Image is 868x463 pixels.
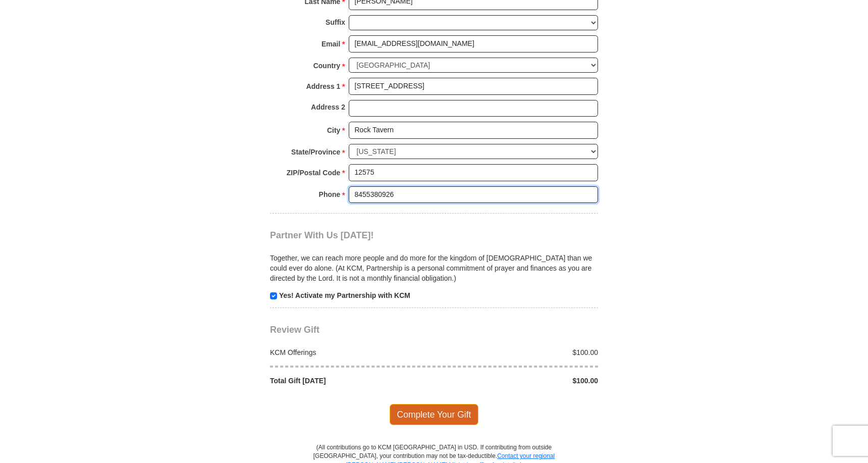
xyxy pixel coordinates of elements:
div: Total Gift [DATE] [265,376,435,386]
strong: Address 2 [311,100,345,114]
div: KCM Offerings [265,347,435,357]
span: Complete Your Gift [390,404,479,425]
p: Together, we can reach more people and do more for the kingdom of [DEMOGRAPHIC_DATA] than we coul... [270,253,598,283]
div: $100.00 [434,347,604,357]
span: Partner With Us [DATE]! [270,230,374,240]
strong: Suffix [325,15,345,29]
strong: City [327,123,340,137]
span: Review Gift [270,325,319,335]
strong: State/Province [291,145,340,159]
strong: Email [321,37,340,51]
strong: Phone [319,187,341,201]
strong: Address 1 [306,79,341,93]
strong: Yes! Activate my Partnership with KCM [279,291,410,299]
strong: Country [313,59,341,73]
strong: ZIP/Postal Code [287,166,341,180]
div: $100.00 [434,376,604,386]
